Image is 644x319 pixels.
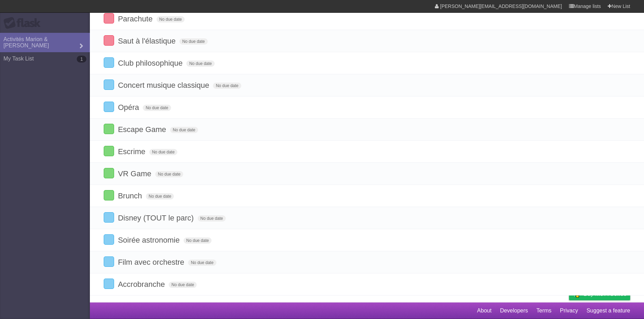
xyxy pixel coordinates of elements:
span: Disney (TOUT le parc) [118,214,195,222]
label: Done [104,124,114,134]
span: No due date [179,38,207,45]
a: Privacy [560,304,578,317]
a: Developers [500,304,528,317]
span: Parachute [118,15,154,23]
span: Buy me a coffee [584,288,627,300]
span: VR Game [118,169,153,178]
span: Opéra [118,103,141,112]
span: No due date [149,149,177,155]
span: Brunch [118,191,144,200]
label: Done [104,79,114,90]
span: Escape Game [118,125,168,134]
span: No due date [186,60,214,67]
label: Done [104,57,114,68]
div: Flask [3,17,45,29]
label: Done [104,190,114,200]
span: No due date [184,237,212,244]
span: No due date [188,260,216,266]
a: Terms [536,304,552,317]
span: Accrobranche [118,280,167,289]
span: No due date [170,127,198,133]
span: Saut à l'élastique [118,37,177,45]
span: Film avec orchestre [118,258,186,266]
span: No due date [198,215,226,222]
a: Suggest a feature [587,304,630,317]
a: About [477,304,492,317]
span: No due date [157,16,185,22]
span: No due date [146,193,174,199]
label: Done [104,256,114,267]
span: Escrime [118,147,147,156]
label: Done [104,168,114,178]
label: Done [104,212,114,223]
span: No due date [169,282,197,288]
label: Done [104,279,114,289]
span: Club philosophique [118,59,184,67]
span: No due date [155,171,183,177]
span: No due date [143,105,171,111]
span: Soirée astronomie [118,236,181,244]
span: Concert musique classique [118,81,211,90]
label: Done [104,146,114,156]
b: 1 [77,56,86,63]
label: Done [104,35,114,46]
span: No due date [213,83,241,89]
label: Done [104,234,114,245]
label: Done [104,13,114,24]
label: Done [104,102,114,112]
